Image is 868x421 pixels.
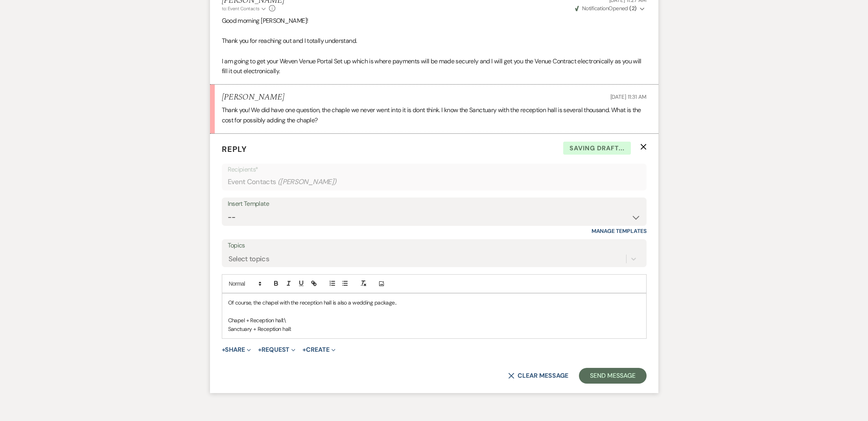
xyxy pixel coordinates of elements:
[222,56,647,76] p: I am going to get your Weven Venue Portal Set up which is where payments will be made securely an...
[508,373,568,379] button: Clear message
[229,253,269,264] div: Select topics
[222,105,647,125] p: Thank you! We did have one question, the chaple we never went into it is dont think. I know the S...
[278,177,337,187] span: ( [PERSON_NAME] )
[258,347,262,353] span: +
[610,93,647,100] span: [DATE] 11:31 AM
[222,144,247,154] span: Reply
[222,347,225,353] span: +
[592,227,647,235] a: Manage Templates
[228,316,640,325] p: Chapel + Reception hall:\
[228,325,640,333] p: Sanctuary + Reception hall:
[302,347,335,353] button: Create
[222,6,260,12] span: to: Event Contacts
[302,347,306,353] span: +
[228,298,640,307] p: Of course, the chapel with the reception hall is also a wedding package..
[228,198,641,210] div: Insert Template
[222,347,251,353] button: Share
[629,5,636,12] strong: ( 2 )
[579,368,646,384] button: Send Message
[228,164,641,175] p: Recipients*
[582,5,608,12] span: Notification
[228,240,641,251] label: Topics
[258,347,295,353] button: Request
[563,142,631,155] span: Saving draft...
[222,36,647,46] p: Thank you for reaching out and I totally understand.
[575,5,637,12] span: Opened
[222,16,647,26] p: Good morning [PERSON_NAME]!
[222,92,284,102] h5: [PERSON_NAME]
[222,5,267,12] button: to: Event Contacts
[574,4,647,13] button: NotificationOpened (2)
[228,174,641,190] div: Event Contacts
